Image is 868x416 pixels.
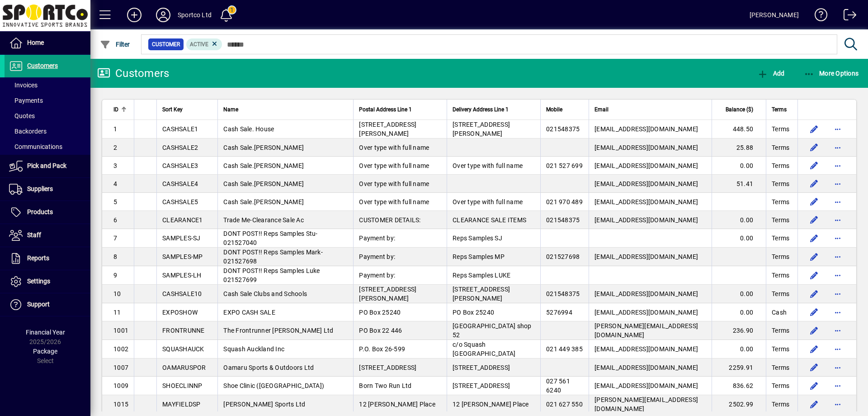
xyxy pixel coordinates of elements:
[712,285,766,303] td: 0.00
[113,105,128,115] div: ID
[546,290,580,297] span: 021548375
[27,231,41,239] span: Staff
[223,401,305,408] span: [PERSON_NAME] Sports Ltd
[190,41,208,48] span: Active
[120,7,149,23] button: Add
[772,161,789,170] span: Terms
[594,180,698,187] span: [EMAIL_ADDRESS][DOMAIN_NAME]
[594,105,706,115] div: Email
[9,143,62,150] span: Communications
[453,198,523,206] span: Over type with full name
[772,143,789,152] span: Terms
[712,229,766,248] td: 0.00
[223,180,304,187] span: Cash Sale.[PERSON_NAME]
[5,178,90,201] a: Suppliers
[113,309,121,316] span: 11
[712,359,766,377] td: 2259.91
[830,231,845,245] button: More options
[162,125,198,133] span: CASHSALE1
[162,309,198,316] span: EXPOSHOW
[755,65,787,81] button: Add
[113,364,128,371] span: 1007
[807,231,821,245] button: Edit
[223,382,324,389] span: Shoe Clinic ([GEOGRAPHIC_DATA])
[5,139,90,154] a: Communications
[807,140,821,155] button: Edit
[837,2,857,31] a: Logout
[830,249,845,264] button: More options
[359,180,429,187] span: Over type with full name
[98,36,132,53] button: Filter
[830,342,845,356] button: More options
[453,121,510,137] span: [STREET_ADDRESS][PERSON_NAME]
[33,348,57,355] span: Package
[712,120,766,139] td: 448.50
[830,213,845,227] button: More options
[772,179,789,188] span: Terms
[113,272,117,279] span: 9
[453,341,515,357] span: c/o Squash [GEOGRAPHIC_DATA]
[453,105,509,115] span: Delivery Address Line 1
[113,234,117,242] span: 7
[594,309,698,316] span: [EMAIL_ADDRESS][DOMAIN_NAME]
[113,180,117,187] span: 4
[830,122,845,136] button: More options
[546,345,583,353] span: 021 449 385
[453,162,523,169] span: Over type with full name
[772,124,789,134] span: Terms
[807,158,821,173] button: Edit
[830,378,845,393] button: More options
[453,286,510,302] span: [STREET_ADDRESS][PERSON_NAME]
[594,382,698,389] span: [EMAIL_ADDRESS][DOMAIN_NAME]
[162,144,198,151] span: CASHSALE2
[772,271,789,280] span: Terms
[359,198,429,206] span: Over type with full name
[27,185,53,192] span: Suppliers
[546,162,583,169] span: 021 527 699
[359,105,412,115] span: Postal Address Line 1
[27,301,50,308] span: Support
[772,308,787,317] span: Cash
[359,234,395,242] span: Payment by:
[453,234,502,242] span: Reps Samples SJ
[162,345,204,353] span: SQUASHAUCK
[162,180,198,187] span: CASHSALE4
[223,125,274,133] span: Cash Sale. House
[453,272,510,279] span: Reps Samples LUKE
[9,128,47,135] span: Backorders
[359,253,395,260] span: Payment by:
[162,364,206,371] span: OAMARUSPOR
[113,198,117,206] span: 5
[594,125,698,133] span: [EMAIL_ADDRESS][DOMAIN_NAME]
[546,105,583,115] div: Mobile
[712,139,766,157] td: 25.88
[807,213,821,227] button: Edit
[113,144,117,151] span: 2
[113,401,128,408] span: 1015
[5,93,90,108] a: Payments
[27,162,66,169] span: Pick and Pack
[750,8,799,22] div: [PERSON_NAME]
[807,305,821,320] button: Edit
[359,144,429,151] span: Over type with full name
[152,40,180,49] span: Customer
[772,197,789,206] span: Terms
[546,309,572,316] span: 5276994
[804,70,859,77] span: More Options
[359,309,401,316] span: PO Box 25240
[453,401,529,408] span: 12 [PERSON_NAME] Place
[359,364,416,371] span: [STREET_ADDRESS]
[712,303,766,321] td: 0.00
[162,272,202,279] span: SAMPLES-LH
[594,105,609,115] span: Email
[5,247,90,270] a: Reports
[453,364,510,371] span: [STREET_ADDRESS]
[27,62,58,69] span: Customers
[830,287,845,301] button: More options
[808,2,828,31] a: Knowledge Base
[772,400,789,409] span: Terms
[5,108,90,124] a: Quotes
[772,215,789,225] span: Terms
[162,401,201,408] span: MAYFIELDSP
[97,66,169,81] div: Customers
